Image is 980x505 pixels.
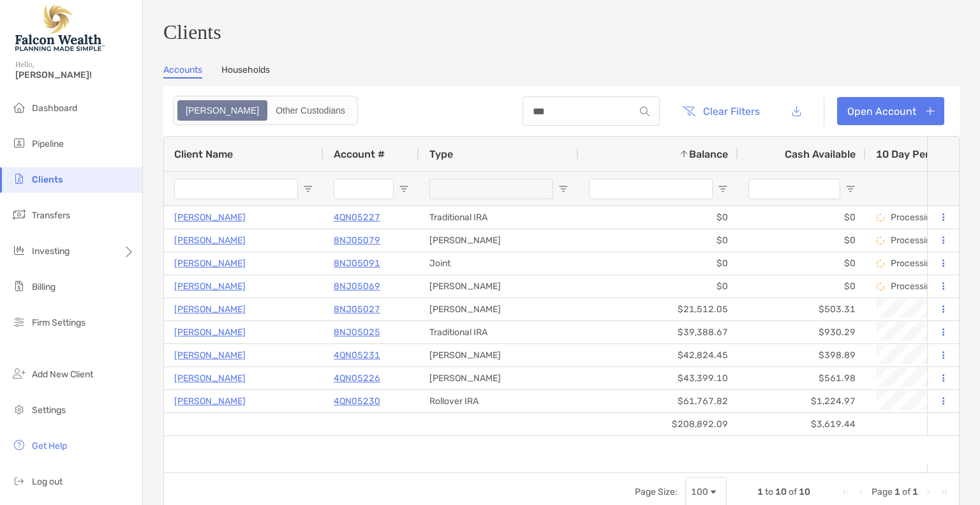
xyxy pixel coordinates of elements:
p: Processing Data... [891,212,965,223]
img: dashboard icon [11,100,27,115]
a: 8NJ05091 [334,255,380,271]
input: Cash Available Filter Input [748,179,840,199]
a: [PERSON_NAME] [174,255,246,271]
input: Account # Filter Input [334,179,394,199]
span: Transfers [32,210,70,221]
img: Processing Data icon [876,236,885,245]
span: Clients [32,174,63,185]
span: Add New Client [32,369,93,380]
img: billing icon [11,278,27,294]
span: Cash Available [785,148,856,160]
div: $208,892.09 [579,413,738,435]
div: $3,619.44 [738,413,866,435]
p: 8NJ05079 [334,232,380,248]
span: Balance [689,148,728,160]
img: add_new_client icon [11,366,27,381]
div: $0 [579,252,738,275]
img: firm-settings icon [11,314,27,329]
span: Investing [32,246,70,257]
button: Open Filter Menu [303,184,313,194]
div: $43,399.10 [579,367,738,389]
span: Get Help [32,441,67,451]
button: Open Filter Menu [718,184,728,194]
img: input icon [640,107,650,116]
button: Open Filter Menu [558,184,568,194]
img: pipeline icon [11,135,27,151]
span: Log out [32,476,63,487]
span: Page [872,486,893,497]
span: Dashboard [32,103,77,114]
span: Type [429,148,453,160]
a: 8NJ05027 [334,301,380,317]
span: 10 [775,486,787,497]
a: [PERSON_NAME] [174,324,246,340]
span: Client Name [174,148,233,160]
a: Accounts [163,64,202,79]
div: $0 [579,206,738,229]
input: Balance Filter Input [589,179,713,199]
span: 10 [799,486,810,497]
a: [PERSON_NAME] [174,347,246,363]
div: $0 [738,229,866,252]
a: 4QN05226 [334,370,380,386]
a: Households [221,64,270,79]
div: $0 [738,275,866,298]
div: $930.29 [738,321,866,343]
span: [PERSON_NAME]! [15,70,135,80]
div: $0 [738,206,866,229]
a: Open Account [837,97,944,125]
div: [PERSON_NAME] [419,229,579,252]
p: 4QN05231 [334,347,380,363]
div: $1,224.97 [738,390,866,412]
a: [PERSON_NAME] [174,370,246,386]
p: Processing Data... [891,235,965,246]
img: get-help icon [11,437,27,453]
div: Other Custodians [269,102,352,119]
div: $21,512.05 [579,298,738,320]
span: Pipeline [32,139,64,149]
img: settings icon [11,402,27,417]
span: of [789,486,797,497]
div: $561.98 [738,367,866,389]
img: Falcon Wealth Planning Logo [15,5,105,51]
img: transfers icon [11,207,27,222]
a: 8NJ05069 [334,278,380,294]
img: clients icon [11,171,27,186]
span: Account # [334,148,385,160]
span: Firm Settings [32,317,85,328]
div: Rollover IRA [419,390,579,412]
div: $0 [579,275,738,298]
div: [PERSON_NAME] [419,275,579,298]
div: [PERSON_NAME] [419,344,579,366]
a: [PERSON_NAME] [174,209,246,225]
div: $398.89 [738,344,866,366]
a: 4QN05227 [334,209,380,225]
a: [PERSON_NAME] [174,301,246,317]
p: 8NJ05025 [334,324,380,340]
a: [PERSON_NAME] [174,232,246,248]
img: Processing Data icon [876,259,885,268]
div: Next Page [923,487,933,497]
a: [PERSON_NAME] [174,278,246,294]
div: Traditional IRA [419,206,579,229]
span: Settings [32,405,66,416]
span: Billing [32,282,56,292]
button: Open Filter Menu [399,184,409,194]
div: Zoe [179,102,266,119]
img: investing icon [11,243,27,258]
input: Client Name Filter Input [174,179,298,199]
a: [PERSON_NAME] [174,393,246,409]
span: 1 [912,486,918,497]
